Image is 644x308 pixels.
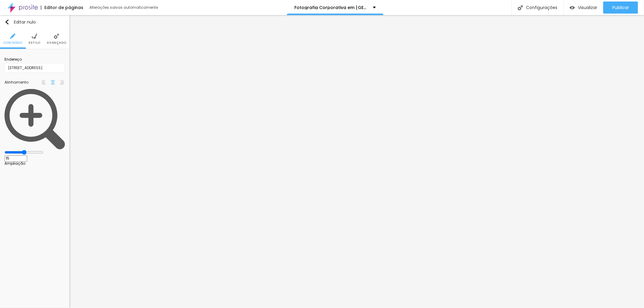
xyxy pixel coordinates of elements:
[60,80,64,84] img: paragraph-right-align.svg
[5,57,22,62] font: Endereço
[5,80,28,85] font: Alinhamento
[5,161,25,166] font: Ampliação
[5,20,9,24] img: Ícone
[54,33,59,39] img: Ícone
[89,5,158,10] font: Alterações salvas automaticamente
[603,2,638,14] button: Publicar
[69,15,644,308] iframe: Editor
[51,80,55,84] img: paragraph-center-align.svg
[612,5,629,11] font: Publicar
[14,19,36,25] font: Editar nulo
[32,33,37,39] img: Ícone
[47,40,66,45] font: Avançado
[518,5,523,10] img: Ícone
[10,33,15,39] img: Ícone
[294,5,404,11] font: Fotografia Corporativa em [GEOGRAPHIC_DATA]
[570,5,575,10] img: view-1.svg
[5,89,65,149] img: Ícone
[42,80,46,84] img: paragraph-left-align.svg
[44,5,83,11] font: Editor de páginas
[526,5,557,11] font: Configurações
[29,40,40,45] font: Estilo
[564,2,603,14] button: Visualizar
[3,40,22,45] font: Conteúdo
[578,5,597,11] font: Visualizar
